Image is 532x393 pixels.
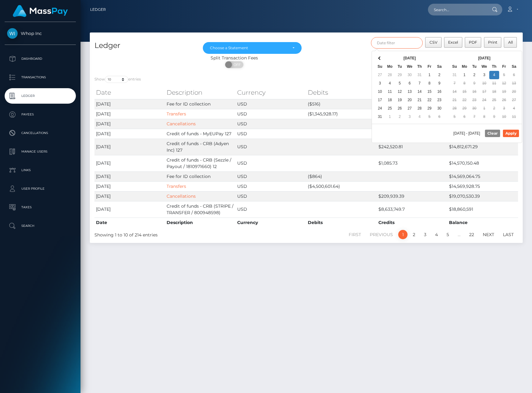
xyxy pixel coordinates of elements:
[405,79,415,88] td: 6
[425,63,434,71] th: Fr
[448,40,458,45] span: Excel
[425,88,434,96] td: 15
[415,96,425,104] td: 21
[469,40,477,45] span: PDF
[306,86,377,99] th: Debits
[236,155,306,171] td: USD
[167,184,186,189] a: Transfers
[479,113,489,121] td: 8
[499,230,517,239] a: Last
[395,104,405,113] td: 26
[499,96,509,104] td: 26
[447,181,518,191] td: $14,569,928.75
[479,96,489,104] td: 24
[479,230,498,239] a: Next
[165,86,236,99] th: Description
[5,51,76,67] a: Dashboard
[94,201,165,218] td: [DATE]
[405,71,415,79] td: 30
[377,201,447,218] td: $8,633,749.7
[425,79,434,88] td: 8
[13,5,68,17] img: MassPay Logo
[94,139,165,155] td: [DATE]
[385,104,395,113] td: 25
[425,96,434,104] td: 22
[385,96,395,104] td: 18
[7,147,73,156] p: Manage Users
[306,181,377,191] td: ($4,500,601.64)
[5,125,76,141] a: Cancellations
[434,79,444,88] td: 9
[375,71,385,79] td: 27
[434,113,444,121] td: 6
[489,79,499,88] td: 11
[306,99,377,109] td: ($516)
[450,104,460,113] td: 28
[479,88,489,96] td: 17
[489,88,499,96] td: 18
[488,40,497,45] span: Print
[415,79,425,88] td: 7
[479,71,489,79] td: 3
[421,230,430,239] a: 3
[395,63,405,71] th: Tu
[306,218,377,227] th: Debits
[94,171,165,181] td: [DATE]
[385,88,395,96] td: 11
[236,109,306,119] td: USD
[469,104,479,113] td: 30
[165,201,236,218] td: Credit of funds - CRB (STRIPE / TRANSFER / 800948598)
[450,113,460,121] td: 5
[165,99,236,109] td: Fee for ID collection
[236,201,306,218] td: USD
[469,96,479,104] td: 23
[425,37,442,48] button: CSV
[203,42,302,54] button: Choose a Statement
[499,113,509,121] td: 10
[434,96,444,104] td: 23
[432,230,441,239] a: 4
[466,230,477,239] a: 22
[460,71,469,79] td: 1
[236,99,306,109] td: USD
[165,218,236,227] th: Description
[236,129,306,139] td: USD
[306,171,377,181] td: ($864)
[489,63,499,71] th: Th
[489,113,499,121] td: 9
[489,96,499,104] td: 25
[5,70,76,85] a: Transactions
[371,37,423,49] input: Date filter
[5,107,76,122] a: Payees
[460,54,509,63] th: [DATE]
[434,63,444,71] th: Sa
[450,88,460,96] td: 14
[499,63,509,71] th: Fr
[94,129,165,139] td: [DATE]
[165,139,236,155] td: Credit of funds - CRB (Adyen Inc) 127
[425,104,434,113] td: 29
[499,88,509,96] td: 19
[165,129,236,139] td: Credit of funds - MyEUPay 127
[7,73,73,82] p: Transactions
[469,71,479,79] td: 2
[489,71,499,79] td: 4
[509,104,519,113] td: 4
[405,113,415,121] td: 3
[90,55,378,61] div: Split Transaction Fees
[460,96,469,104] td: 22
[165,171,236,181] td: Fee for ID collection
[415,63,425,71] th: Th
[395,79,405,88] td: 5
[485,130,500,137] button: Clear
[398,230,408,239] a: 1
[460,104,469,113] td: 29
[460,79,469,88] td: 8
[425,71,434,79] td: 1
[94,218,165,227] th: Date
[94,40,194,51] h4: Ledger
[503,130,519,137] button: Apply
[7,28,18,39] img: Whop Inc
[167,193,196,199] a: Cancellations
[460,63,469,71] th: Mo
